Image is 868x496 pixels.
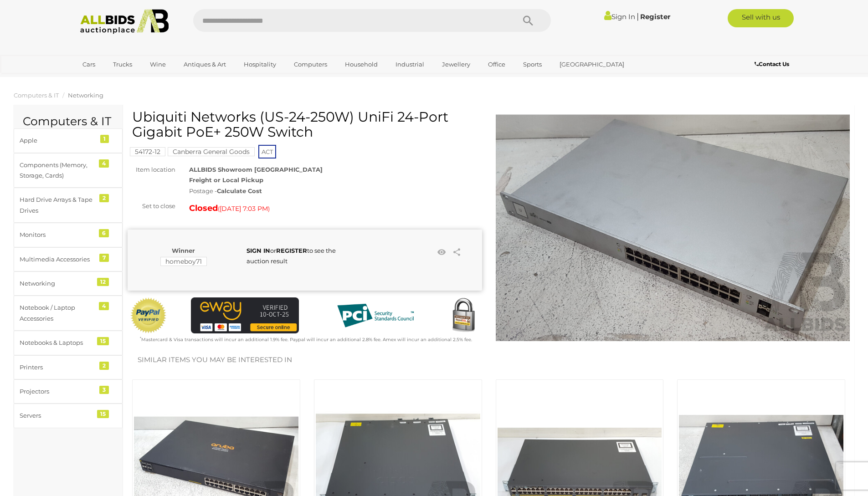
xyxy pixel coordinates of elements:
[99,362,109,370] div: 2
[68,92,103,99] a: Networking
[20,337,95,348] div: Notebooks & Laptops
[77,57,101,72] a: Cars
[218,205,270,212] span: ( )
[14,331,123,355] a: Notebooks & Laptops 15
[189,186,482,196] div: Postage -
[755,59,791,69] a: Contact Us
[130,297,167,334] img: Official PayPal Seal
[172,247,195,254] b: Winner
[445,297,482,334] img: Secured by Rapid SSL
[189,176,263,184] strong: Freight or Local Pickup
[130,147,165,156] mark: 54172-12
[99,194,109,202] div: 2
[517,57,548,72] a: Sports
[20,302,95,324] div: Notebook / Laptop Accessories
[189,166,323,173] strong: ALLBIDS Showroom [GEOGRAPHIC_DATA]
[99,302,109,310] div: 4
[217,187,262,194] strong: Calculate Cost
[178,57,232,72] a: Antiques & Art
[100,135,109,143] div: 1
[97,337,109,345] div: 15
[755,61,789,67] b: Contact Us
[330,297,421,334] img: PCI DSS compliant
[189,203,218,213] strong: Closed
[339,57,384,72] a: Household
[247,247,336,265] span: or to see the auction result
[436,57,476,72] a: Jewellery
[276,247,307,254] a: REGISTER
[247,247,270,254] a: SIGN IN
[20,362,95,373] div: Printers
[191,297,299,333] img: eWAY Payment Gateway
[99,159,109,168] div: 4
[554,57,630,72] a: [GEOGRAPHIC_DATA]
[138,356,840,364] h2: Similar items you may be interested in
[604,12,635,21] a: Sign In
[14,271,123,296] a: Networking 12
[640,12,670,21] a: Register
[14,128,123,153] a: Apple 1
[20,194,95,216] div: Hard Drive Arrays & Tape Drives
[637,11,639,21] span: |
[168,147,255,156] mark: Canberra General Goods
[20,278,95,289] div: Networking
[258,145,276,159] span: ACT
[97,410,109,418] div: 15
[220,205,268,213] span: [DATE] 7:03 PM
[482,57,511,72] a: Office
[140,337,472,343] small: Mastercard & Visa transactions will incur an additional 1.9% fee. Paypal will incur an additional...
[14,404,123,428] a: Servers 15
[505,9,551,32] button: Search
[20,135,95,146] div: Apple
[288,57,333,72] a: Computers
[99,229,109,237] div: 6
[14,188,123,223] a: Hard Drive Arrays & Tape Drives 2
[23,115,113,128] h2: Computers & IT
[107,57,138,72] a: Trucks
[238,57,282,72] a: Hospitality
[14,223,123,247] a: Monitors 6
[390,57,430,72] a: Industrial
[99,386,109,394] div: 3
[20,230,95,240] div: Monitors
[130,148,165,155] a: 54172-12
[14,379,123,404] a: Projectors 3
[121,164,182,175] div: Item location
[20,386,95,397] div: Projectors
[20,254,95,265] div: Multimedia Accessories
[728,9,794,27] a: Sell with us
[14,296,123,331] a: Notebook / Laptop Accessories 4
[99,254,109,262] div: 7
[168,148,255,155] a: Canberra General Goods
[160,257,207,266] mark: homeboy71
[75,9,174,34] img: Allbids.com.au
[144,57,172,72] a: Wine
[14,153,123,188] a: Components (Memory, Storage, Cards) 4
[14,92,59,99] a: Computers & IT
[132,109,480,139] h1: Ubiquiti Networks (US-24-250W) UniFi 24-Port Gigabit PoE+ 250W Switch
[20,160,95,181] div: Components (Memory, Storage, Cards)
[121,201,182,211] div: Set to close
[496,114,850,342] img: Ubiquiti Networks (US-24-250W) UniFi 24-Port Gigabit PoE+ 250W Switch
[435,245,448,259] li: Watch this item
[14,355,123,379] a: Printers 2
[14,247,123,271] a: Multimedia Accessories 7
[20,410,95,421] div: Servers
[97,278,109,286] div: 12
